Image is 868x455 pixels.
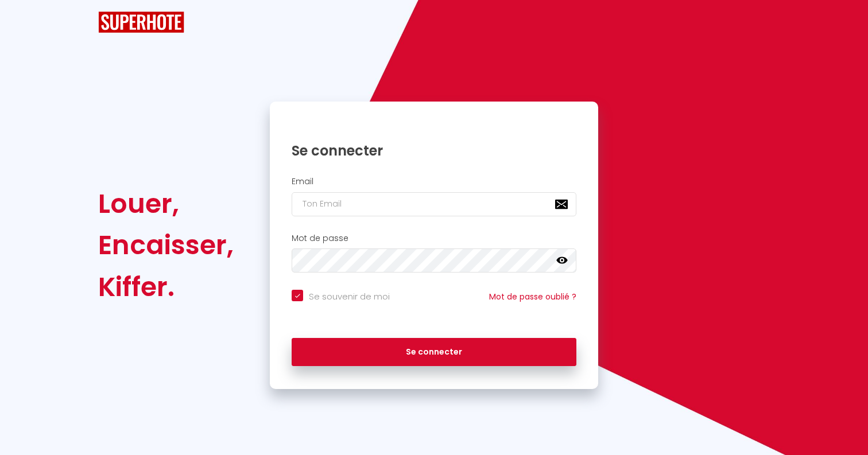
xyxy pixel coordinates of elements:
div: Encaisser, [98,224,234,266]
a: Mot de passe oublié ? [489,291,576,302]
h2: Email [292,177,576,186]
img: SuperHote logo [98,11,184,33]
h2: Mot de passe [292,234,576,243]
h1: Se connecter [292,142,576,160]
div: Louer, [98,183,234,224]
div: Kiffer. [98,266,234,308]
input: Ton Email [292,192,576,216]
button: Se connecter [292,338,576,367]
